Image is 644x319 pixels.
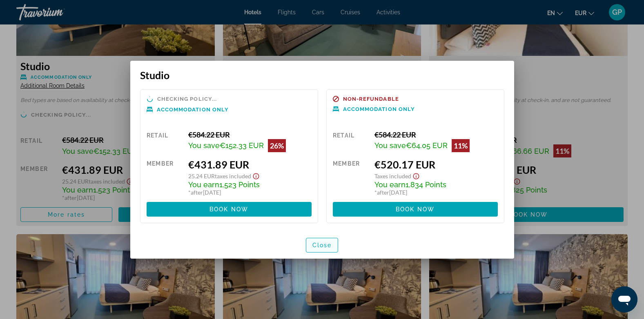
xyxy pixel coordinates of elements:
[406,141,448,150] span: €64.05 EUR
[219,180,260,189] span: 1,523 Points
[188,158,312,171] div: €431.89 EUR
[209,206,248,213] span: Book now
[188,189,312,196] div: * [DATE]
[191,189,203,196] span: after
[268,139,286,152] div: 26%
[406,180,446,189] span: 1,834 Points
[411,171,421,180] button: Show Taxes and Fees disclaimer
[147,202,312,217] button: Book now
[374,158,498,171] div: €520.17 EUR
[343,96,399,102] span: Non-refundable
[611,286,637,312] iframe: Bouton de lancement de la fenêtre de messagerie
[157,96,217,102] span: Checking policy...
[215,173,251,179] span: Taxes included
[396,206,435,213] span: Book now
[188,173,215,179] span: 25.24 EUR
[374,130,498,139] div: €584.22 EUR
[147,130,182,152] div: Retail
[377,189,389,196] span: after
[333,130,368,152] div: Retail
[343,106,415,112] span: Accommodation Only
[188,130,312,139] div: €584.22 EUR
[306,238,339,253] button: Close
[220,141,264,150] span: €152.33 EUR
[374,173,411,179] span: Taxes included
[312,242,332,248] span: Close
[140,69,504,81] h3: Studio
[147,158,182,196] div: Member
[157,107,229,112] span: Accommodation Only
[188,180,219,189] span: You earn
[188,141,220,150] span: You save
[374,180,406,189] span: You earn
[452,139,470,152] div: 11%
[374,141,406,150] span: You save
[333,202,498,217] button: Book now
[251,171,261,180] button: Show Taxes and Fees disclaimer
[333,158,368,196] div: Member
[374,189,498,196] div: * [DATE]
